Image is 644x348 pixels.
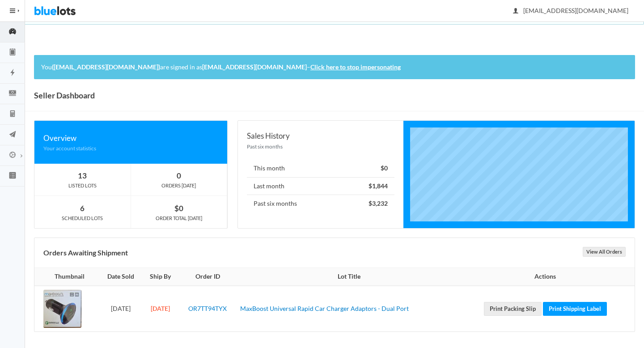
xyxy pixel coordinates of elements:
div: Sales History [247,130,394,142]
strong: [EMAIL_ADDRESS][DOMAIN_NAME] [202,63,307,71]
strong: 0 [177,171,181,180]
a: Click here to stop impersonating [310,63,401,71]
strong: $1,844 [369,182,388,190]
strong: 13 [78,171,87,180]
th: Thumbnail [34,268,99,286]
td: [DATE] [99,286,142,331]
th: Ship By [143,268,179,286]
div: Overview [43,132,218,144]
ion-icon: person [511,7,520,16]
div: ORDER TOTAL [DATE] [131,214,227,222]
p: You are signed in as – [41,62,628,72]
strong: $0 [174,204,183,213]
div: LISTED LOTS [34,182,131,190]
strong: [DATE] [151,305,170,312]
strong: $0 [381,164,388,172]
li: Last month [247,177,394,195]
th: Date Sold [99,268,142,286]
a: OR7TT94TYX [188,305,227,312]
a: View All Orders [583,247,626,257]
b: Orders Awaiting Shipment [43,248,128,257]
li: This month [247,160,394,178]
span: [EMAIL_ADDRESS][DOMAIN_NAME] [513,7,628,14]
strong: $3,232 [369,199,388,207]
strong: ([EMAIL_ADDRESS][DOMAIN_NAME]) [52,63,160,71]
th: Order ID [178,268,237,286]
a: Print Shipping Label [543,302,607,316]
div: Your account statistics [43,144,218,153]
th: Lot Title [237,268,461,286]
div: SCHEDULED LOTS [34,214,131,222]
li: Past six months [247,195,394,212]
a: MaxBoost Universal Rapid Car Charger Adaptors - Dual Port [240,305,409,312]
div: ORDERS [DATE] [131,182,227,190]
strong: 6 [80,204,85,213]
h1: Seller Dashboard [34,89,95,102]
th: Actions [462,268,635,286]
a: Print Packing Slip [484,302,542,316]
div: Past six months [247,142,394,151]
